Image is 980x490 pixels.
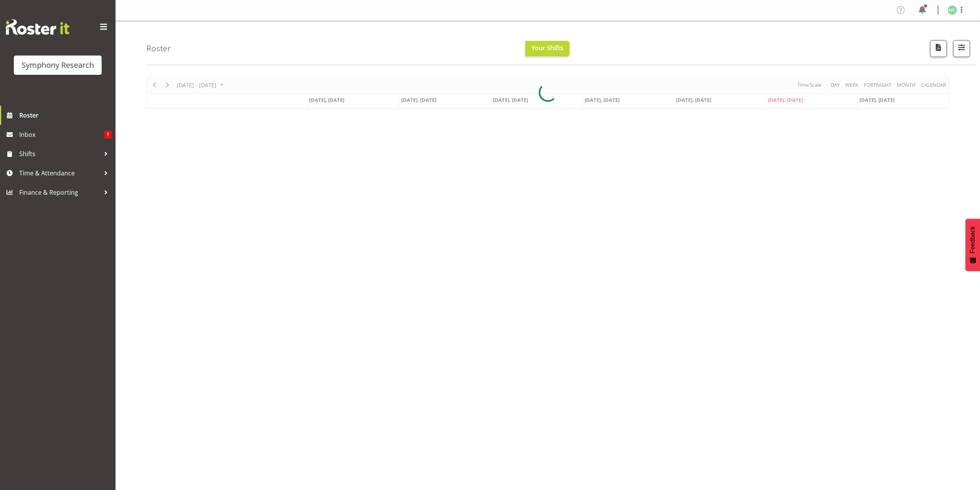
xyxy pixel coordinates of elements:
[953,40,970,57] button: Filter Shifts
[146,44,171,53] h4: Roster
[19,187,100,198] span: Finance & Reporting
[531,44,563,52] span: Your Shifts
[948,5,957,15] img: matthew-coleman1906.jpg
[6,19,69,35] img: Rosterit website logo
[19,148,100,160] span: Shifts
[19,109,112,121] span: Roster
[22,59,94,71] div: Symphony Research
[930,40,947,57] button: Download a PDF of the roster according to the set date range.
[104,131,112,138] span: 1
[969,226,976,253] span: Feedback
[965,219,980,271] button: Feedback - Show survey
[19,167,100,179] span: Time & Attendance
[525,41,570,56] button: Your Shifts
[19,129,104,140] span: Inbox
